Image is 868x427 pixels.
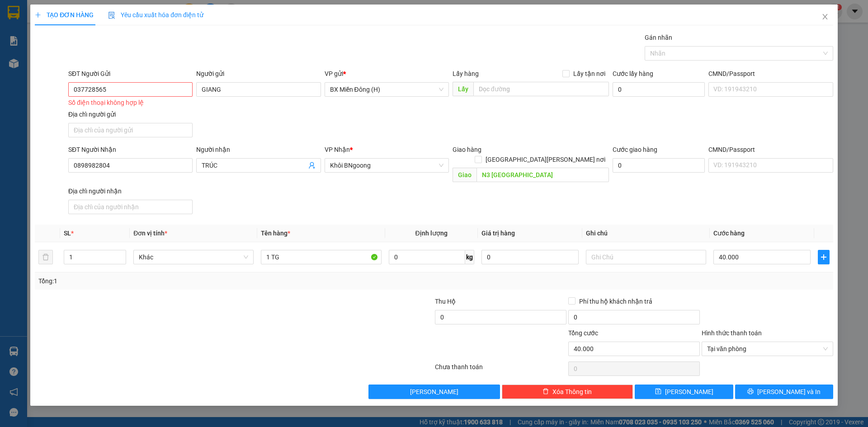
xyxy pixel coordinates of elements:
label: Hình thức thanh toán [702,329,762,337]
div: Địa chỉ người gửi [68,109,193,119]
button: deleteXóa Thông tin [502,385,633,399]
span: Lấy tận nơi [570,69,609,79]
button: plus [818,250,830,264]
div: Người nhận [196,145,321,155]
span: close [821,13,829,20]
span: Xóa Thông tin [552,387,592,397]
div: Chưa thanh toán [434,362,567,378]
div: CMND/Passport [708,145,833,155]
div: CMND/Passport [708,69,833,79]
label: Gán nhãn [645,34,672,41]
th: Ghi chú [582,225,710,242]
input: Địa chỉ của người gửi [68,123,193,137]
span: user-add [308,162,316,169]
button: delete [38,250,53,264]
button: [PERSON_NAME] [368,385,500,399]
span: [GEOGRAPHIC_DATA][PERSON_NAME] nơi [482,155,609,164]
button: Close [812,5,838,30]
span: Phí thu hộ khách nhận trả [576,296,656,306]
span: plus [35,12,41,18]
span: Yêu cầu xuất hóa đơn điện tử [108,11,203,19]
span: save [655,388,661,395]
span: VP Nhận [325,146,350,153]
span: Lấy hàng [453,70,479,77]
input: VD: Bàn, Ghế [261,250,381,264]
span: SL [64,230,71,237]
div: Người gửi [196,69,321,79]
span: plus [818,253,829,261]
span: [PERSON_NAME] và In [757,387,821,397]
span: kg [465,250,474,264]
span: TẠO ĐƠN HÀNG [35,11,94,19]
span: Giao [453,168,476,182]
input: Ghi Chú [586,250,706,264]
label: Cước lấy hàng [613,70,653,77]
span: Thu Hộ [435,298,456,305]
span: Cước hàng [713,230,745,237]
button: save[PERSON_NAME] [635,385,733,399]
div: Số điện thoại không hợp lệ [68,98,193,108]
span: Khác [139,250,248,264]
input: Dọc đường [473,82,609,96]
input: Cước lấy hàng [613,82,705,97]
span: Giá trị hàng [481,230,515,237]
button: printer[PERSON_NAME] và In [735,385,833,399]
input: Dọc đường [476,168,609,182]
span: Khôi BNgoong [330,159,443,172]
input: 0 [481,250,579,264]
span: Giao hàng [453,146,481,153]
span: Định lượng [415,230,448,237]
div: Tổng: 1 [38,276,335,286]
img: icon [108,12,115,19]
label: Cước giao hàng [613,146,657,153]
span: BX Miền Đông (H) [330,83,443,96]
span: Lấy [453,82,473,96]
div: SĐT Người Gửi [68,69,193,79]
span: [PERSON_NAME] [410,387,458,397]
div: SĐT Người Nhận [68,145,193,155]
span: Đơn vị tính [133,230,167,237]
span: [PERSON_NAME] [665,387,713,397]
div: Địa chỉ người nhận [68,186,193,196]
span: Tổng cước [568,329,598,337]
span: Tại văn phòng [707,342,828,356]
span: printer [747,388,754,395]
span: delete [542,388,549,395]
input: Cước giao hàng [613,158,705,173]
div: VP gửi [325,69,449,79]
span: Tên hàng [261,230,290,237]
input: Địa chỉ của người nhận [68,200,193,214]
